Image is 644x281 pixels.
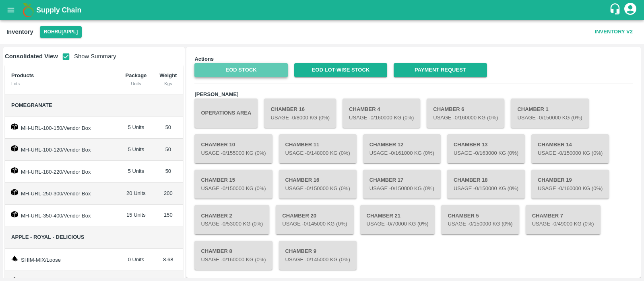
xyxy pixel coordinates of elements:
[11,211,18,217] img: box
[367,220,429,228] p: Usage - 0 /70000 Kg (0%)
[153,161,183,183] td: 50
[276,205,353,234] button: Chamber 20Usage -0/145000 Kg (0%)
[5,139,119,161] td: MH-URL-100-120/Vendor Box
[531,170,609,199] button: Chamber 19Usage -0/160000 Kg (0%)
[126,72,147,78] b: Package
[5,249,119,271] td: SHIM-MIX/Loose
[119,205,153,227] td: 15 Units
[201,150,266,157] p: Usage - 0 /155000 Kg (0%)
[5,53,58,59] b: Consolidated View
[36,6,81,14] b: Supply Chain
[427,98,504,127] button: Chamber 6Usage -0/160000 Kg (0%)
[5,183,119,205] td: MH-URL-250-300/Vendor Box
[194,241,272,270] button: Chamber 8Usage -0/160000 Kg (0%)
[454,150,518,157] p: Usage - 0 /163000 Kg (0%)
[609,3,623,17] div: customer-support
[285,150,350,157] p: Usage - 0 /148000 Kg (0%)
[5,117,119,139] td: MH-URL-100-150/Vendor Box
[623,2,638,18] div: account of current user
[58,53,116,59] span: Show Summary
[454,185,518,193] p: Usage - 0 /150000 Kg (0%)
[526,205,601,234] button: Chamber 7Usage -0/49000 Kg (0%)
[282,220,347,228] p: Usage - 0 /145000 Kg (0%)
[363,134,441,163] button: Chamber 12Usage -0/161000 Kg (0%)
[285,256,350,264] p: Usage - 0 /145000 Kg (0%)
[194,134,272,163] button: Chamber 10Usage -0/155000 Kg (0%)
[11,234,84,240] span: Apple - Royal - Delicious
[433,114,498,122] p: Usage - 0 /160000 Kg (0%)
[11,255,18,262] img: weight
[119,249,153,271] td: 0 Units
[11,123,18,130] img: box
[11,72,34,78] b: Products
[538,150,603,157] p: Usage - 0 /150000 Kg (0%)
[447,134,525,163] button: Chamber 13Usage -0/163000 Kg (0%)
[11,145,18,152] img: box
[40,26,82,38] button: Select DC
[5,205,119,227] td: MH-URL-350-400/Vendor Box
[279,134,357,163] button: Chamber 11Usage -0/148000 Kg (0%)
[153,205,183,227] td: 150
[159,80,177,87] div: Kgs
[153,117,183,139] td: 50
[511,98,588,127] button: Chamber 1Usage -0/150000 Kg (0%)
[360,205,435,234] button: Chamber 21Usage -0/70000 Kg (0%)
[201,185,266,193] p: Usage - 0 /150000 Kg (0%)
[159,72,177,78] b: Weight
[363,170,441,199] button: Chamber 17Usage -0/150000 Kg (0%)
[294,63,387,77] a: EOD Lot-wise Stock
[194,63,287,77] a: EOD Stock
[447,170,525,199] button: Chamber 18Usage -0/150000 Kg (0%)
[194,205,269,234] button: Chamber 2Usage -0/53000 Kg (0%)
[394,63,487,77] a: Payment Request
[11,167,18,174] img: box
[592,25,636,39] button: Inventory V2
[279,241,357,270] button: Chamber 9Usage -0/145000 Kg (0%)
[6,29,33,35] b: Inventory
[201,220,263,228] p: Usage - 0 /53000 Kg (0%)
[36,4,609,16] a: Supply Chain
[194,170,272,199] button: Chamber 15Usage -0/150000 Kg (0%)
[517,114,582,122] p: Usage - 0 /150000 Kg (0%)
[5,161,119,183] td: MH-URL-180-220/Vendor Box
[270,114,330,122] p: Usage - 0 /8000 Kg (0%)
[119,183,153,205] td: 20 Units
[153,139,183,161] td: 50
[11,80,113,87] div: Lots
[119,161,153,183] td: 5 Units
[441,205,519,234] button: Chamber 5Usage -0/150000 Kg (0%)
[343,98,420,127] button: Chamber 4Usage -0/160000 Kg (0%)
[119,139,153,161] td: 5 Units
[2,1,20,19] button: open drawer
[194,91,238,97] b: [PERSON_NAME]
[369,185,434,193] p: Usage - 0 /150000 Kg (0%)
[538,185,603,193] p: Usage - 0 /160000 Kg (0%)
[153,249,183,271] td: 8.68
[532,220,594,228] p: Usage - 0 /49000 Kg (0%)
[264,98,336,127] button: Chamber 16Usage -0/8000 Kg (0%)
[279,170,357,199] button: Chamber 16Usage -0/150000 Kg (0%)
[194,98,258,127] button: Operations Area
[11,102,52,108] span: Pomegranate
[11,189,18,195] img: box
[369,150,434,157] p: Usage - 0 /161000 Kg (0%)
[153,183,183,205] td: 200
[126,80,147,87] div: Units
[285,185,350,193] p: Usage - 0 /150000 Kg (0%)
[119,117,153,139] td: 5 Units
[531,134,609,163] button: Chamber 14Usage -0/150000 Kg (0%)
[194,56,214,62] b: Actions
[448,220,512,228] p: Usage - 0 /150000 Kg (0%)
[349,114,414,122] p: Usage - 0 /160000 Kg (0%)
[20,2,36,18] img: logo
[201,256,266,264] p: Usage - 0 /160000 Kg (0%)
